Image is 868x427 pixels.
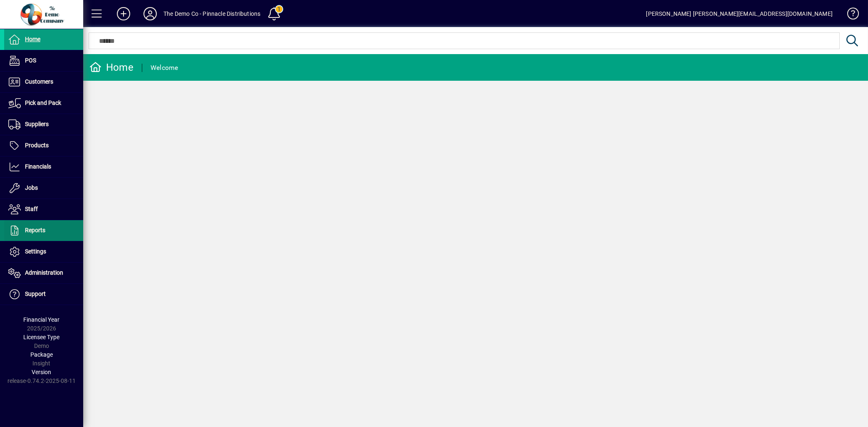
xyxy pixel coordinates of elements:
[24,334,60,340] span: Licensee Type
[4,72,83,92] a: Customers
[25,36,40,42] span: Home
[30,351,53,358] span: Package
[841,2,858,29] a: Knowledge Base
[4,199,83,220] a: Staff
[25,206,38,212] span: Staff
[4,220,83,241] a: Reports
[25,121,49,127] span: Suppliers
[32,369,52,375] span: Version
[4,114,83,135] a: Suppliers
[4,50,83,71] a: POS
[24,316,60,323] span: Financial Year
[25,269,63,276] span: Administration
[25,78,53,85] span: Customers
[646,7,833,20] div: [PERSON_NAME] [PERSON_NAME][EMAIL_ADDRESS][DOMAIN_NAME]
[25,57,36,64] span: POS
[25,227,45,233] span: Reports
[4,135,83,156] a: Products
[25,142,49,149] span: Products
[25,163,51,170] span: Financials
[25,184,38,191] span: Jobs
[110,6,137,21] button: Add
[89,61,134,74] div: Home
[151,61,178,74] div: Welcome
[4,263,83,283] a: Administration
[4,284,83,305] a: Support
[25,248,46,255] span: Settings
[25,99,61,106] span: Pick and Pack
[4,178,83,199] a: Jobs
[163,7,260,20] div: The Demo Co - Pinnacle Distributions
[4,241,83,262] a: Settings
[25,290,46,297] span: Support
[137,6,163,21] button: Profile
[4,156,83,177] a: Financials
[4,93,83,114] a: Pick and Pack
